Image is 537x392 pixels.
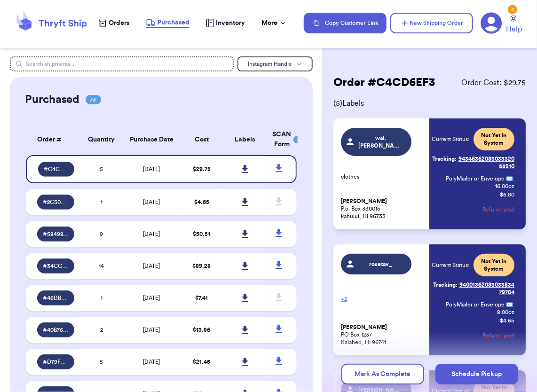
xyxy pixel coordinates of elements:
[272,130,285,149] div: SCAN Form
[143,199,160,205] span: [DATE]
[193,359,210,365] span: $ 21.45
[500,191,514,198] p: $ 6.80
[86,95,101,104] span: 73
[99,18,129,28] a: Orders
[333,98,526,109] span: ( 5 ) Labels
[43,294,69,302] span: # 46DBF795
[461,77,526,88] span: Order Cost: $ 29.75
[10,56,234,71] input: Search shipments...
[193,166,211,172] span: $ 29.75
[101,295,103,301] span: 1
[99,263,104,269] span: 14
[506,24,522,35] span: Help
[146,18,190,28] a: Purchased
[341,173,424,180] p: clothes
[341,296,347,302] span: + 2
[223,124,267,155] th: Labels
[100,166,103,172] span: 5
[193,327,210,333] span: $ 13.86
[341,198,387,205] span: [PERSON_NAME]
[390,13,473,33] button: New Shipping Order
[358,134,403,149] span: wai.[PERSON_NAME]
[513,175,514,182] span: :
[261,18,287,28] div: More
[195,295,208,301] span: $ 7.41
[495,182,514,190] span: 16.00 oz
[446,176,513,181] span: PolyMailer or Envelope ✉️
[109,18,129,28] span: Orders
[193,231,210,237] span: $ 50.51
[497,308,514,316] span: 8.00 oz
[341,364,424,384] button: Mark As Complete
[194,199,209,205] span: $ 4.65
[508,5,517,14] div: 4
[43,230,69,238] span: # 58498188
[432,261,470,269] span: Current Status:
[143,359,160,365] span: [DATE]
[80,124,123,155] th: Quantity
[513,301,514,308] span: :
[43,358,69,366] span: # D79FC41B
[26,124,80,155] th: Order #
[25,92,80,107] h2: Purchased
[43,198,69,206] span: # 2C508D41
[304,13,387,33] button: Copy Customer Link
[500,317,514,324] p: $ 4.65
[333,75,435,90] h2: Order # C4CD6EF3
[432,135,470,143] span: Current Status:
[143,327,160,333] span: [DATE]
[248,61,292,67] span: Instagram Handle
[44,165,69,173] span: # C4CD6EF3
[435,364,518,384] button: Schedule Pickup
[341,324,387,331] span: [PERSON_NAME]
[479,258,509,273] span: Not Yet in System
[143,295,160,301] span: [DATE]
[341,197,424,220] p: P.o. Box 330015 kahului, HI 96733
[446,302,513,307] span: PolyMailer or Envelope ✉️
[143,166,160,172] span: [DATE]
[180,124,223,155] th: Cost
[432,151,514,174] a: Tracking:9434636208303332055210
[237,56,313,71] button: Instagram Handle
[482,325,514,346] button: Refund label
[482,199,514,220] button: Refund label
[43,262,69,270] span: # 34CC3388
[101,199,103,205] span: 1
[481,12,502,34] a: 4
[216,18,245,28] span: Inventory
[432,155,457,163] span: Tracking:
[100,359,103,365] span: 5
[433,281,458,289] span: Tracking:
[43,326,69,334] span: # 40B7688E
[100,327,103,333] span: 2
[341,323,424,346] p: PO Box 1237 Kalaheo, HI 96741
[506,16,522,35] a: Help
[358,260,403,268] span: rosetav_
[143,263,160,269] span: [DATE]
[192,263,211,269] span: $ 89.28
[432,277,514,300] a: Tracking:9400136208303383479704
[158,18,190,27] span: Purchased
[123,124,180,155] th: Purchase Date
[479,132,509,147] span: Not Yet in System
[205,18,245,28] a: Inventory
[143,231,160,237] span: [DATE]
[100,231,103,237] span: 9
